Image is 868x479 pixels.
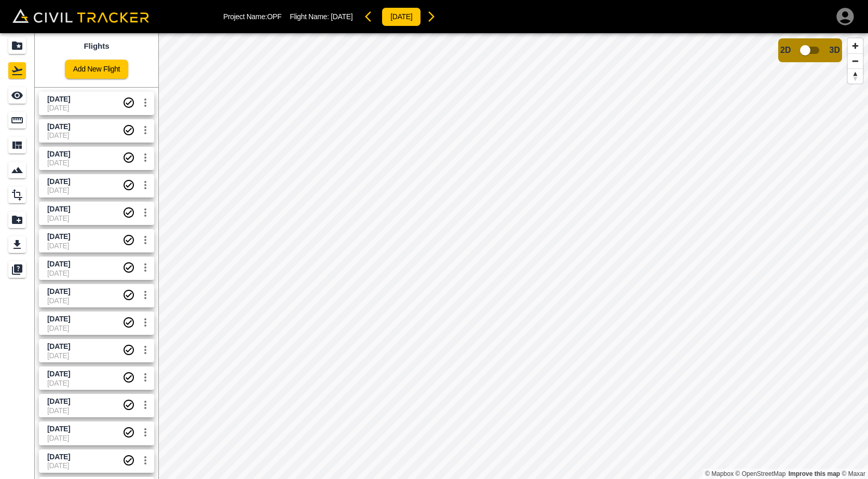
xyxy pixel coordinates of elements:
[290,12,352,21] p: Flight Name:
[12,9,149,23] img: Civil Tracker
[331,12,352,21] span: [DATE]
[780,46,791,55] span: 2D
[789,470,840,477] a: Map feedback
[223,12,281,21] p: Project Name: OPF
[830,46,840,55] span: 3D
[848,68,863,83] button: Reset bearing to north
[842,470,865,477] a: Maxar
[158,33,868,479] canvas: Map
[382,7,421,26] button: [DATE]
[848,53,863,68] button: Zoom out
[705,470,734,477] a: Mapbox
[736,470,786,477] a: OpenStreetMap
[848,38,863,53] button: Zoom in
